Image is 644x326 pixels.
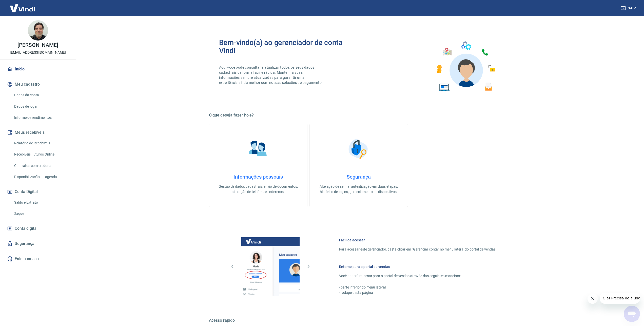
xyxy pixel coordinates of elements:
img: Segurança [346,136,371,162]
img: Informações pessoais [245,136,271,162]
p: Você poderá retornar para o portal de vendas através das seguintes maneiras: [339,273,497,279]
a: Fale conosco [6,253,70,264]
img: Vindi [6,0,39,16]
button: Conta Digital [6,186,70,197]
span: Conta digital [15,225,37,232]
p: [PERSON_NAME] [17,43,58,48]
a: Saque [12,208,70,219]
a: Informações pessoaisInformações pessoaisGestão de dados cadastrais, envio de documentos, alteraçã... [209,124,307,207]
a: Contratos com credores [12,161,70,171]
button: Sair [620,4,638,13]
img: Imagem de um avatar masculino com diversos icones exemplificando as funcionalidades do gerenciado... [432,39,499,94]
a: Relatório de Recebíveis [12,138,70,148]
h5: O que deseja fazer hoje? [209,113,509,118]
button: Meu cadastro [6,79,70,90]
iframe: Fechar mensagem [588,294,598,304]
h4: Segurança [318,174,400,180]
a: Recebíveis Futuros Online [12,149,70,160]
a: Segurança [6,238,70,249]
iframe: Botão para abrir a janela de mensagens [624,306,640,322]
h4: Informações pessoais [217,174,299,180]
a: SegurançaSegurançaAlteração de senha, autenticação em duas etapas, histórico de logins, gerenciam... [309,124,408,207]
img: Imagem da dashboard mostrando o botão de gerenciar conta na sidebar no lado esquerdo [241,237,300,296]
button: Meus recebíveis [6,127,70,138]
h6: Fácil de acessar [339,238,497,243]
p: - rodapé desta página [339,290,497,295]
h5: Acesso rápido [209,318,509,323]
p: Alteração de senha, autenticação em duas etapas, histórico de logins, gerenciamento de dispositivos. [318,184,400,195]
p: [EMAIL_ADDRESS][DOMAIN_NAME] [10,50,66,55]
a: Início [6,64,70,75]
a: Disponibilização de agenda [12,172,70,182]
a: Dados da conta [12,90,70,100]
p: Para acessar este gerenciador, basta clicar em “Gerenciar conta” no menu lateral do portal de ven... [339,247,497,252]
p: Aqui você pode consultar e atualizar todos os seus dados cadastrais de forma fácil e rápida. Mant... [219,65,324,85]
h2: Bem-vindo(a) ao gerenciador de conta Vindi [219,39,359,55]
a: Dados de login [12,101,70,112]
iframe: Mensagem da empresa [600,293,640,304]
img: bb6d714f-b8c0-4c68-985a-61a3967f01d2.jpeg [28,20,48,41]
a: Saldo e Extrato [12,197,70,208]
span: Olá! Precisa de ajuda? [3,4,43,8]
h6: Retorne para o portal de vendas [339,264,497,269]
p: - parte inferior do menu lateral [339,285,497,290]
a: Conta digital [6,223,70,234]
p: Gestão de dados cadastrais, envio de documentos, alteração de telefone e endereços. [217,184,299,195]
a: Informe de rendimentos [12,112,70,123]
